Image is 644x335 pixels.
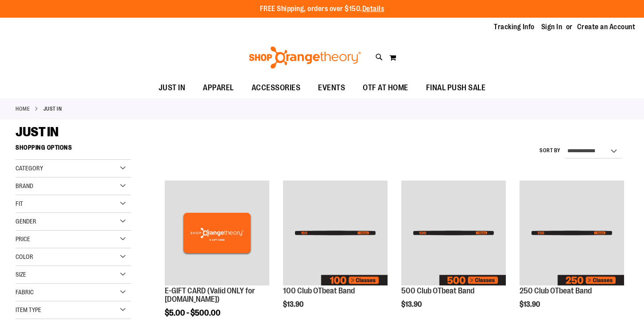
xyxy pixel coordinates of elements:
[16,140,131,160] strong: Shopping Options
[165,181,269,286] a: E-GIFT CARD (Valid ONLY for ShopOrangetheory.com)
[520,300,541,308] span: $13.90
[520,181,624,286] a: Image of 250 Club OTbeat Band
[354,78,417,98] a: OTF AT HOME
[426,78,486,98] span: FINAL PUSH SALE
[279,176,392,327] div: product
[16,182,33,189] span: Brand
[283,181,388,286] a: Image of 100 Club OTbeat Band
[16,165,43,172] span: Category
[520,181,624,285] img: Image of 250 Club OTbeat Band
[16,253,33,260] span: Color
[165,286,255,304] a: E-GIFT CARD (Valid ONLY for [DOMAIN_NAME])
[318,78,345,98] span: EVENTS
[363,78,408,98] span: OTF AT HOME
[16,306,41,313] span: Item Type
[401,181,506,285] img: Image of 500 Club OTbeat Band
[16,235,30,243] span: Price
[283,286,355,295] a: 100 Club OTbeat Band
[577,22,636,32] a: Create an Account
[283,300,305,308] span: $13.90
[16,271,26,278] span: Size
[515,176,628,327] div: product
[494,22,535,32] a: Tracking Info
[260,4,384,14] p: FREE Shipping, orders over $150.
[541,22,563,32] a: Sign In
[203,78,234,98] span: APPAREL
[417,78,495,98] a: FINAL PUSH SALE
[362,5,384,13] a: Details
[243,78,310,98] a: ACCESSORIES
[252,78,301,98] span: ACCESSORIES
[165,308,221,317] span: $5.00 - $500.00
[401,300,423,308] span: $13.90
[150,78,194,98] a: JUST IN
[16,124,58,139] span: JUST IN
[16,218,36,225] span: Gender
[401,286,474,295] a: 500 Club OTbeat Band
[194,78,243,98] a: APPAREL
[539,147,561,154] label: Sort By
[309,78,354,98] a: EVENTS
[248,46,362,69] img: Shop Orangetheory
[520,286,592,295] a: 250 Club OTbeat Band
[16,200,23,207] span: Fit
[16,289,34,296] span: Fabric
[283,181,388,285] img: Image of 100 Club OTbeat Band
[43,105,62,113] strong: JUST IN
[165,181,269,285] img: E-GIFT CARD (Valid ONLY for ShopOrangetheory.com)
[397,176,510,327] div: product
[159,78,186,98] span: JUST IN
[16,105,30,113] a: Home
[401,181,506,286] a: Image of 500 Club OTbeat Band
